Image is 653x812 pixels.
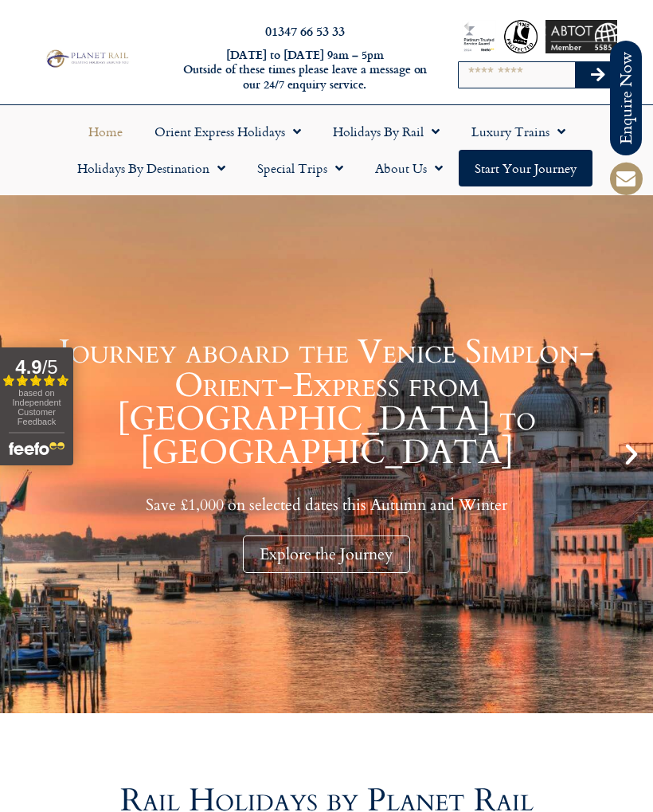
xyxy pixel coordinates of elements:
[265,22,345,40] a: 01347 66 53 33
[178,48,432,92] h6: [DATE] to [DATE] 9am – 5pm Outside of these times please leave a message on our 24/7 enquiry serv...
[575,62,621,88] button: Search
[317,113,456,150] a: Holidays by Rail
[359,150,459,186] a: About Us
[139,113,317,150] a: Orient Express Holidays
[40,495,613,515] p: Save £1,000 on selected dates this Autumn and Winter
[61,150,241,186] a: Holidays by Destination
[40,335,613,469] h1: Journey aboard the Venice Simplon-Orient-Express from [GEOGRAPHIC_DATA] to [GEOGRAPHIC_DATA]
[456,113,581,150] a: Luxury Trains
[459,150,592,186] a: Start your Journey
[8,113,645,186] nav: Menu
[618,441,645,468] div: Next slide
[72,113,139,150] a: Home
[43,48,131,69] img: Planet Rail Train Holidays Logo
[241,150,359,186] a: Special Trips
[243,535,410,573] div: Explore the Journey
